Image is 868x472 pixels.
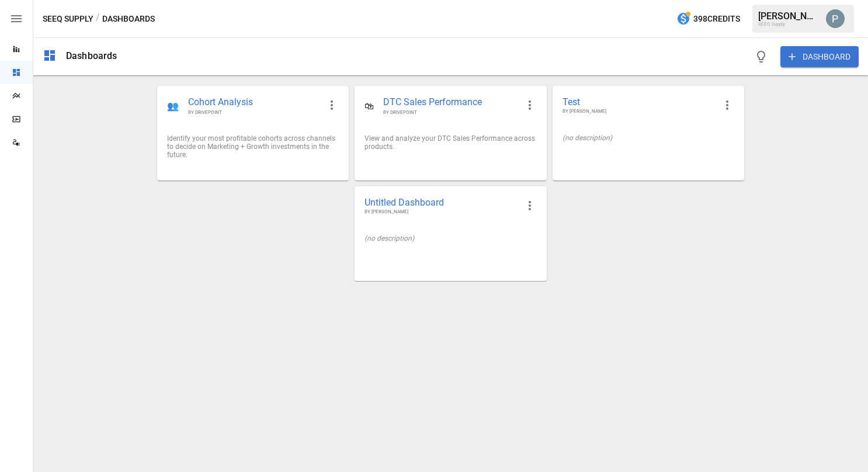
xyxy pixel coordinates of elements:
[693,12,740,26] span: 398 Credits
[758,22,819,27] div: SEEQ Supply
[364,209,518,216] span: BY [PERSON_NAME]
[826,9,845,28] img: Paul schoenecker
[819,2,852,35] button: Paul schoenecker
[188,96,320,109] span: Cohort Analysis
[780,46,859,67] button: DASHBOARD
[672,8,745,30] button: 398Credits
[364,100,374,112] div: 🛍
[364,134,536,151] div: View and analyze your DTC Sales Performance across products.
[188,109,320,116] span: BY DRIVEPOINT
[364,196,518,209] span: Untitled Dashboard
[563,108,716,115] span: BY [PERSON_NAME]
[167,100,179,112] div: 👥
[383,96,518,109] span: DTC Sales Performance
[43,12,93,26] button: SEEQ Supply
[383,109,518,116] span: BY DRIVEPOINT
[167,134,339,159] div: Identify your most profitable cohorts across channels to decide on Marketing + Growth investments...
[563,96,716,108] span: Test
[66,50,117,61] div: Dashboards
[364,234,536,242] div: (no description)
[563,134,734,142] div: (no description)
[758,11,819,22] div: [PERSON_NAME]
[96,12,100,26] div: /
